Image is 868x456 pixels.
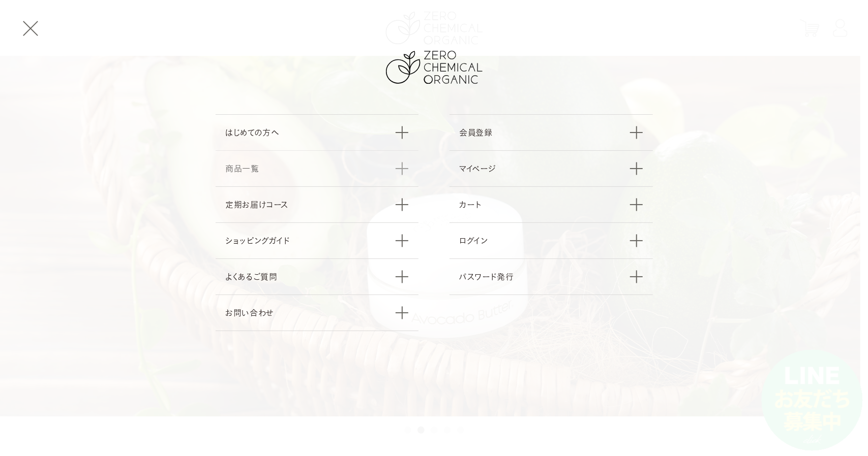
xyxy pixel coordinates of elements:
a: 商品一覧 [216,150,419,186]
a: 会員登録 [450,114,653,150]
a: お問い合わせ [216,295,419,331]
a: カート [450,186,653,222]
a: ショッピングガイド [216,222,419,258]
a: はじめての方へ [216,114,419,150]
a: ログイン [450,222,653,258]
a: パスワード発行 [450,258,653,295]
a: 定期お届けコース [216,186,419,222]
a: よくあるご質問 [216,258,419,295]
a: マイページ [450,150,653,186]
img: ZERO CHEMICAL ORGANIC [386,51,483,84]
